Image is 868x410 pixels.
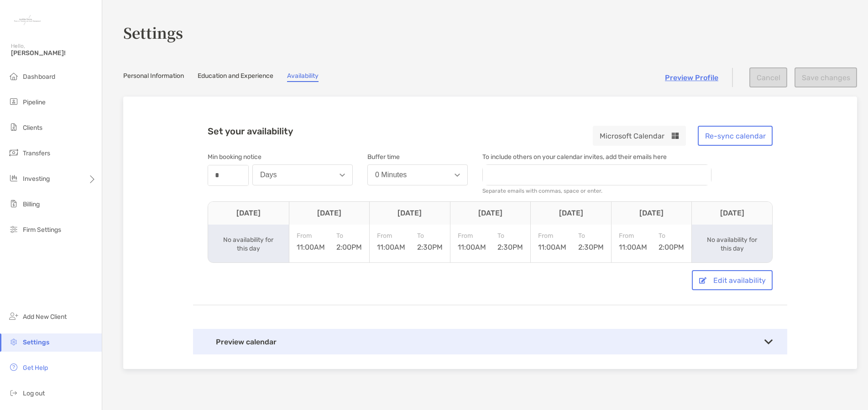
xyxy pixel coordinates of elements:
span: Dashboard [23,73,55,81]
img: Open dropdown arrow [455,174,460,177]
img: Zoe Logo [11,4,44,36]
span: [PERSON_NAME]! [11,49,96,57]
span: Log out [23,389,45,397]
div: 2:30PM [497,232,523,251]
span: Get Help [23,364,48,372]
div: To include others on your calendar invites, add their emails here [482,153,711,161]
div: 11:00AM [297,232,325,251]
th: [DATE] [450,202,531,225]
div: 2:00PM [659,232,684,251]
div: 0 Minutes [375,171,407,179]
img: dashboard icon [8,71,19,82]
img: button icon [699,277,706,284]
span: Pipeline [23,98,46,106]
img: firm-settings icon [8,224,19,235]
div: 2:30PM [417,232,443,251]
div: 11:00AM [619,232,647,251]
img: logout icon [8,387,19,398]
span: Clients [23,124,42,132]
img: Toggle [764,339,773,344]
div: Min booking notice [208,153,353,161]
span: From [458,232,486,240]
span: Billing [23,200,40,208]
span: To [578,232,604,240]
span: Firm Settings [23,226,61,234]
div: 11:00AM [538,232,566,251]
span: From [619,232,647,240]
img: get-help icon [8,362,19,373]
h3: Settings [123,22,857,43]
img: billing icon [8,198,19,209]
div: Days [260,171,277,179]
a: Availability [287,72,319,82]
div: 11:00AM [377,232,405,251]
span: Add New Client [23,313,67,321]
div: 11:00AM [458,232,486,251]
div: No availability for this day [220,236,276,253]
span: Settings [23,338,49,346]
img: Open dropdown arrow [340,174,345,177]
img: settings icon [8,336,19,347]
div: Separate emails with commas, space or enter. [482,188,711,194]
div: No availability for this day [704,236,760,253]
button: 0 Minutes [367,164,468,185]
span: Transfers [23,149,50,157]
img: investing icon [8,173,19,184]
span: From [377,232,405,240]
img: pipeline icon [8,96,19,107]
img: clients icon [8,122,19,133]
button: Re-sync calendar [698,126,773,146]
div: 2:30PM [578,232,604,251]
span: Investing [23,175,50,183]
th: [DATE] [691,202,772,225]
button: Edit availability [692,270,773,290]
span: From [297,232,325,240]
th: [DATE] [611,202,692,225]
div: Buffer time [367,153,468,161]
span: From [538,232,566,240]
img: add_new_client icon [8,311,19,322]
th: [DATE] [208,202,289,225]
span: To [497,232,523,240]
h2: Set your availability [208,126,293,137]
div: 2:00PM [336,232,362,251]
a: Education and Experience [198,72,273,82]
span: To [336,232,362,240]
th: [DATE] [530,202,611,225]
div: Preview calendar [193,329,787,354]
button: Days [252,164,353,185]
img: transfers icon [8,147,19,158]
a: Preview Profile [665,73,718,82]
span: To [659,232,684,240]
a: Personal Information [123,72,184,82]
th: [DATE] [289,202,370,225]
span: To [417,232,443,240]
th: [DATE] [369,202,450,225]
